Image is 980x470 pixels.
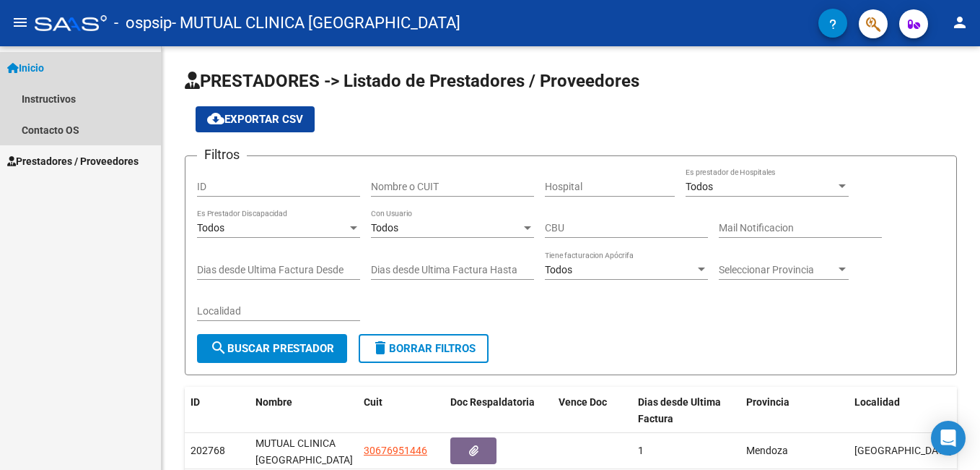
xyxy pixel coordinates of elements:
datatable-header-cell: Nombre [250,387,358,435]
span: Borrar Filtros [372,342,476,355]
span: Localidad [854,396,900,408]
span: Cuit [364,396,382,408]
button: Exportar CSV [196,106,315,132]
mat-icon: cloud_download [207,110,224,127]
span: Buscar Prestador [210,342,334,355]
span: Todos [686,181,713,192]
span: Nombre [255,396,292,408]
span: 1 [638,445,644,456]
span: Todos [371,222,398,234]
span: Exportar CSV [207,113,303,126]
span: ID [191,396,200,408]
mat-icon: delete [372,339,389,356]
div: MUTUAL CLINICA [GEOGRAPHIC_DATA] [255,435,352,466]
button: Buscar Prestador [197,334,347,363]
mat-icon: search [210,339,227,356]
span: Inicio [7,60,44,76]
span: Prestadores / Proveedores [7,153,139,169]
span: Vence Doc [559,396,607,408]
span: Todos [197,222,224,234]
span: Seleccionar Provincia [719,264,836,276]
datatable-header-cell: Doc Respaldatoria [445,387,553,435]
span: Provincia [746,396,789,408]
span: Todos [545,264,572,275]
datatable-header-cell: ID [185,387,250,435]
span: Doc Respaldatoria [450,396,535,408]
button: Borrar Filtros [359,334,489,363]
span: 202768 [191,445,225,456]
mat-icon: menu [12,14,29,31]
span: PRESTADORES -> Listado de Prestadores / Proveedores [185,71,639,91]
datatable-header-cell: Localidad [849,387,957,435]
h3: Filtros [197,145,247,165]
datatable-header-cell: Vence Doc [553,387,632,435]
span: Mendoza [746,445,788,456]
mat-icon: person [951,14,968,31]
div: Open Intercom Messenger [931,421,966,456]
span: 30676951446 [364,445,427,456]
datatable-header-cell: Provincia [740,387,849,435]
datatable-header-cell: Cuit [358,387,445,435]
span: Dias desde Ultima Factura [638,396,721,424]
span: - MUTUAL CLINICA [GEOGRAPHIC_DATA] [172,7,460,39]
span: [GEOGRAPHIC_DATA] [854,445,952,456]
datatable-header-cell: Dias desde Ultima Factura [632,387,740,435]
span: - ospsip [114,7,172,39]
